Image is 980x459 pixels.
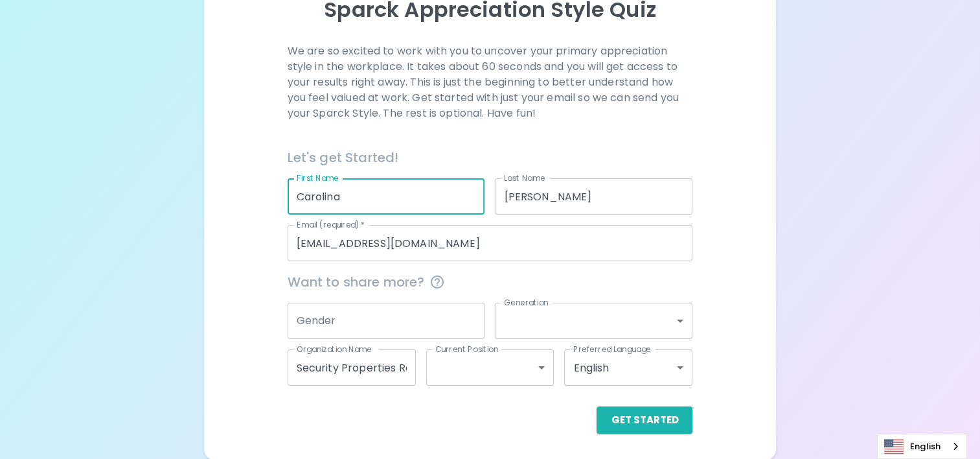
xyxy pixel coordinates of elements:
[573,344,651,355] label: Preferred Language
[877,434,967,459] aside: Language selected: English
[288,147,693,168] h6: Let's get Started!
[597,406,692,434] button: Get Started
[288,272,693,292] span: Want to share more?
[877,434,967,459] div: Language
[564,349,692,386] div: English
[429,274,445,290] svg: This information is completely confidential and only used for aggregated appreciation studies at ...
[297,172,339,183] label: First Name
[297,344,372,355] label: Organization Name
[435,344,498,355] label: Current Position
[297,219,365,230] label: Email (required)
[878,434,966,458] a: English
[504,297,549,308] label: Generation
[288,43,693,121] p: We are so excited to work with you to uncover your primary appreciation style in the workplace. I...
[504,172,545,183] label: Last Name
